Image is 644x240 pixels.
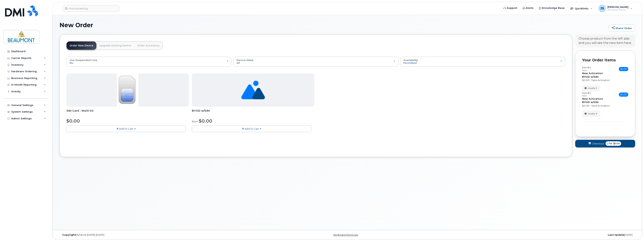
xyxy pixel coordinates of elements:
[199,118,212,124] span: $0.00
[582,72,603,75] strong: New Activation
[609,24,635,32] a: Share Order
[117,74,138,107] img: 00D627D4-43E9-49B7-A367-2C99342E128C.jpg
[66,125,186,132] button: Add To Cart
[609,142,613,145] span: for
[619,67,628,71] span: $0.00
[588,91,591,94] span: #2
[59,22,607,28] h1: New Order
[70,59,97,62] span: Use Suspended Line
[192,120,198,123] small: from
[582,69,587,72] small: new
[575,140,635,147] button: Checkout 2 for $0.00
[134,41,162,50] a: Order Accessory
[119,127,133,130] span: Add To Cart
[582,110,600,117] button: Modify
[588,66,591,69] span: #1
[588,112,595,115] span: Modify
[582,104,628,108] div: $0.00 - New Activation
[96,41,134,50] a: Upgrade Existing Device
[592,142,604,145] span: Checkout
[59,233,251,236] div: MyServe [DATE]–[DATE]
[67,41,96,50] a: Order New Device
[333,233,358,236] a: Keyboard Shortcuts
[66,118,80,124] span: $0.00
[70,61,73,64] span: No
[582,92,591,97] h3: Item
[582,78,628,82] div: $0.00 - New Activation
[582,75,598,78] strong: BYOD w/SIM
[62,233,76,236] strong: Copyright
[403,59,418,62] span: Availability
[66,57,231,66] button: Use Suspended Line No
[66,109,189,116] div: SIM Card - Multi 5G
[582,97,603,100] strong: New Activation
[192,109,314,116] div: BYOD w/SIM
[582,57,628,63] p: Your Order Items
[607,142,609,145] span: 2
[613,142,620,145] span: $0.00
[619,93,628,97] span: $0.00
[236,61,240,64] span: All
[608,233,624,236] strong: Last Update
[443,233,635,236] div: [DATE]
[579,37,632,45] div: Choose product from the left side and you will see the new item here.
[233,57,398,66] button: Device Make All
[400,57,565,66] button: Availability Permitted
[236,59,254,62] span: Device Make
[588,87,595,90] span: Modify
[582,85,600,92] button: Modify
[582,101,598,104] strong: BYOD w/SIM
[403,61,417,64] span: Permitted
[245,127,259,130] span: Add To Cart
[192,125,311,132] button: Add To Cart
[582,66,591,71] h3: Item
[241,74,265,107] img: no_image_found-2caef05468ed5679b831cfe6fc140e25e0c280774317ffc20a367ab7fd17291e.png
[582,94,587,97] small: new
